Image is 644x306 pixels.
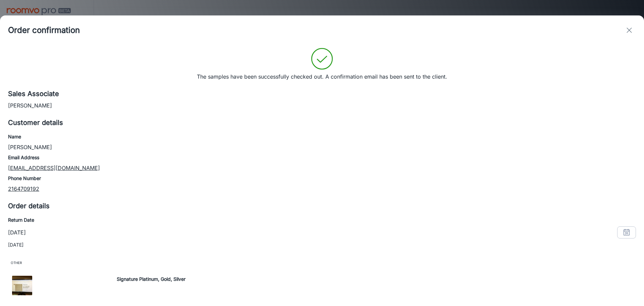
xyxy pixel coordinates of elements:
[8,216,636,224] h6: Return Date
[8,185,39,192] a: 2164709192
[8,143,636,151] p: [PERSON_NAME]
[197,73,447,81] p: The samples have been successfully checked out. A confirmation email has been sent to the client.
[12,275,32,296] img: Signature Platinum, Gold, Silver
[8,118,636,128] h5: Customer details
[8,101,636,110] p: [PERSON_NAME]
[8,89,636,99] h5: Sales Associate
[8,257,636,269] span: Other
[8,201,636,211] h5: Order details
[8,175,636,182] h6: Phone Number
[623,24,636,37] button: exit
[8,24,80,36] h4: Order confirmation
[8,165,100,171] a: [EMAIL_ADDRESS][DOMAIN_NAME]
[8,228,26,236] p: [DATE]
[8,154,636,161] h6: Email Address
[8,241,636,249] p: [DATE]
[117,275,637,283] h6: Signature Platinum, Gold, Silver
[8,133,636,140] h6: Name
